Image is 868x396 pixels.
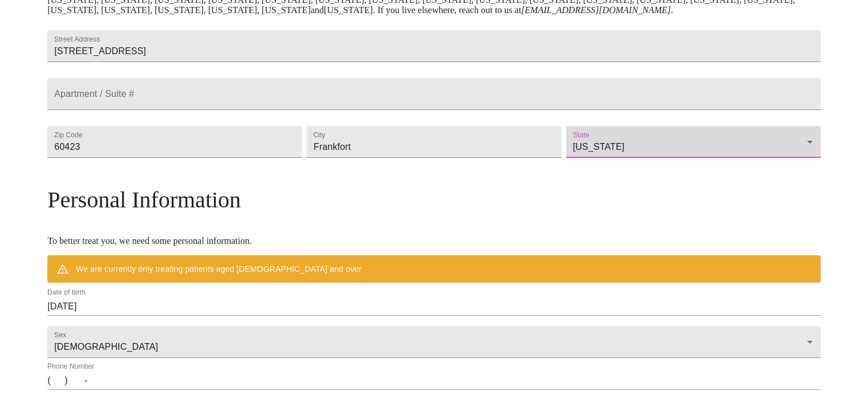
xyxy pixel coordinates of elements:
[47,289,86,296] label: Date of birth
[76,259,361,279] div: We are currently only treating patients aged [DEMOGRAPHIC_DATA] and over
[521,5,671,15] em: [EMAIL_ADDRESS][DOMAIN_NAME]
[47,186,821,213] h3: Personal Information
[47,326,821,358] div: [DEMOGRAPHIC_DATA]
[566,126,821,158] div: [US_STATE]
[47,236,821,246] p: To better treat you, we need some personal information.
[47,364,94,370] label: Phone Number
